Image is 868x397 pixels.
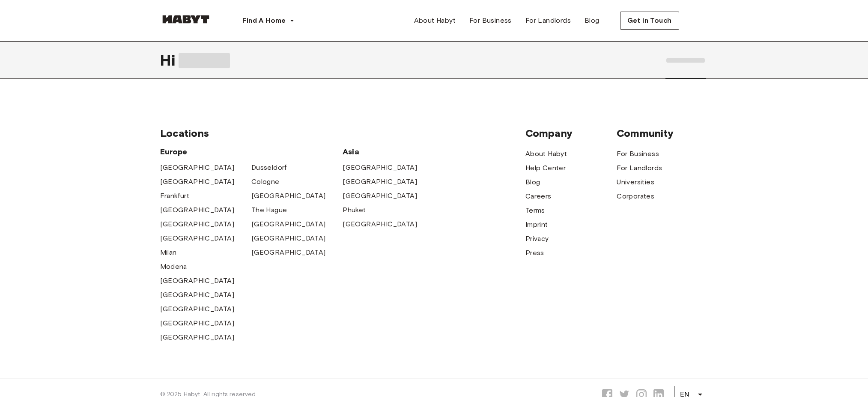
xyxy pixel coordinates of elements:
[525,15,571,26] span: For Landlords
[160,332,235,343] a: [GEOGRAPHIC_DATA]
[160,262,187,272] a: Modena
[251,191,326,201] a: [GEOGRAPHIC_DATA]
[160,219,235,229] a: [GEOGRAPHIC_DATA]
[343,205,366,215] a: Phuket
[525,127,617,140] span: Company
[160,15,212,24] img: Habyt
[160,247,177,258] a: Milan
[160,191,190,201] a: Frankfurt
[617,149,659,159] a: For Business
[251,247,326,258] a: [GEOGRAPHIC_DATA]
[251,162,287,173] a: Dusseldorf
[343,191,417,201] a: [GEOGRAPHIC_DATA]
[160,276,235,286] a: [GEOGRAPHIC_DATA]
[525,220,548,230] a: Imprint
[519,12,578,29] a: For Landlords
[160,318,235,328] a: [GEOGRAPHIC_DATA]
[525,191,552,202] a: Careers
[627,15,672,26] span: Get in Touch
[462,12,519,29] a: For Business
[242,15,286,26] span: Find A Home
[663,41,708,79] div: user profile tabs
[160,127,525,140] span: Locations
[693,13,708,28] img: avatar
[617,163,662,173] a: For Landlords
[160,233,235,244] a: [GEOGRAPHIC_DATA]
[525,149,567,159] a: About Habyt
[525,163,566,173] a: Help Center
[414,15,456,26] span: About Habyt
[251,205,287,215] a: The Hague
[617,127,708,140] span: Community
[251,233,326,244] a: [GEOGRAPHIC_DATA]
[525,205,545,216] a: Terms
[343,162,417,173] a: [GEOGRAPHIC_DATA]
[160,205,235,215] a: [GEOGRAPHIC_DATA]
[585,15,600,26] span: Blog
[343,219,417,229] a: [GEOGRAPHIC_DATA]
[469,15,512,26] span: For Business
[525,248,544,258] a: Press
[236,12,301,29] button: Find A Home
[407,12,462,29] a: About Habyt
[617,191,654,202] a: Corporates
[160,304,235,314] a: [GEOGRAPHIC_DATA]
[251,219,326,229] a: [GEOGRAPHIC_DATA]
[343,147,434,157] span: Asia
[343,177,417,187] a: [GEOGRAPHIC_DATA]
[617,177,654,187] a: Universities
[160,177,235,187] a: [GEOGRAPHIC_DATA]
[525,234,549,244] a: Privacy
[160,162,235,173] a: [GEOGRAPHIC_DATA]
[160,290,235,300] a: [GEOGRAPHIC_DATA]
[160,51,179,69] span: Hi
[251,177,280,187] a: Cologne
[620,12,679,30] button: Get in Touch
[578,12,606,29] a: Blog
[160,147,343,157] span: Europe
[525,177,540,187] a: Blog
